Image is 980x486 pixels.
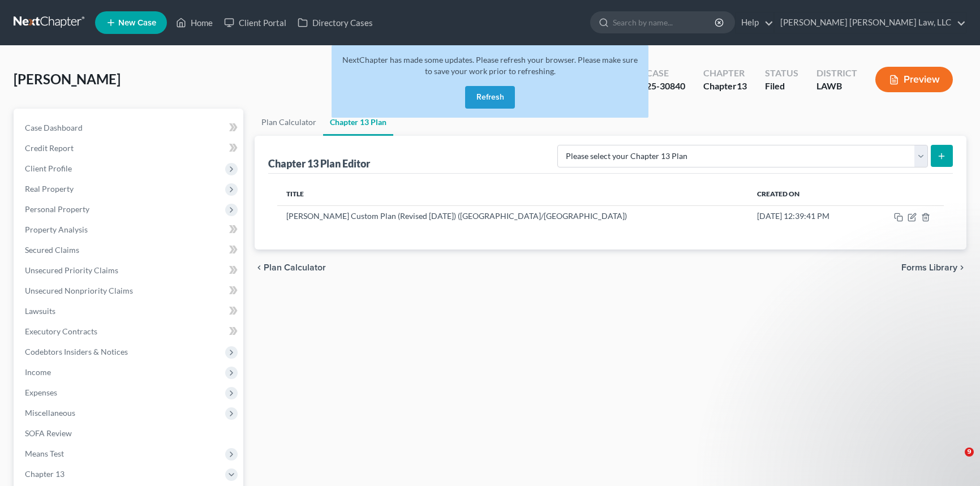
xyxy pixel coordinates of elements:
[255,263,326,272] button: chevron_left Plan Calculator
[16,281,243,301] a: Unsecured Nonpriority Claims
[901,263,957,272] span: Forms Library
[16,321,243,342] a: Executory Contracts
[646,67,685,80] div: Case
[16,220,243,240] a: Property Analysis
[264,263,326,272] span: Plan Calculator
[14,71,121,87] span: [PERSON_NAME]
[25,347,128,356] span: Codebtors Insiders & Notices
[965,448,974,457] span: 9
[25,143,74,153] span: Credit Report
[25,245,79,255] span: Secured Claims
[277,183,748,205] th: Title
[25,306,55,316] span: Lawsuits
[737,80,747,91] span: 13
[25,449,64,458] span: Means Test
[25,388,57,397] span: Expenses
[465,86,515,109] button: Refresh
[323,109,393,136] a: Chapter 13 Plan
[292,12,379,33] a: Directory Cases
[342,55,638,76] span: NextChapter has made some updates. Please refresh your browser. Please make sure to save your wor...
[16,240,243,260] a: Secured Claims
[703,67,747,80] div: Chapter
[16,118,243,138] a: Case Dashboard
[736,12,773,33] a: Help
[118,19,156,27] span: New Case
[748,183,867,205] th: Created On
[16,138,243,158] a: Credit Report
[942,448,969,475] iframe: Intercom live chat
[16,260,243,281] a: Unsecured Priority Claims
[816,80,857,93] div: LAWB
[25,428,72,438] span: SOFA Review
[901,263,966,272] button: Forms Library chevron_right
[218,12,292,33] a: Client Portal
[25,123,83,132] span: Case Dashboard
[268,157,370,170] div: Chapter 13 Plan Editor
[255,109,323,136] a: Plan Calculator
[16,423,243,444] a: SOFA Review
[875,67,953,92] button: Preview
[765,80,798,93] div: Filed
[25,326,97,336] span: Executory Contracts
[775,12,966,33] a: [PERSON_NAME] [PERSON_NAME] Law, LLC
[816,67,857,80] div: District
[25,225,88,234] span: Property Analysis
[16,301,243,321] a: Lawsuits
[25,265,118,275] span: Unsecured Priority Claims
[25,184,74,193] span: Real Property
[957,263,966,272] i: chevron_right
[170,12,218,33] a: Home
[765,67,798,80] div: Status
[25,286,133,295] span: Unsecured Nonpriority Claims
[25,204,89,214] span: Personal Property
[748,205,867,227] td: [DATE] 12:39:41 PM
[25,469,65,479] span: Chapter 13
[646,80,685,93] div: 25-30840
[25,164,72,173] span: Client Profile
[613,12,716,33] input: Search by name...
[703,80,747,93] div: Chapter
[277,205,748,227] td: [PERSON_NAME] Custom Plan (Revised [DATE]) ([GEOGRAPHIC_DATA]/[GEOGRAPHIC_DATA])
[25,367,51,377] span: Income
[255,263,264,272] i: chevron_left
[25,408,75,418] span: Miscellaneous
